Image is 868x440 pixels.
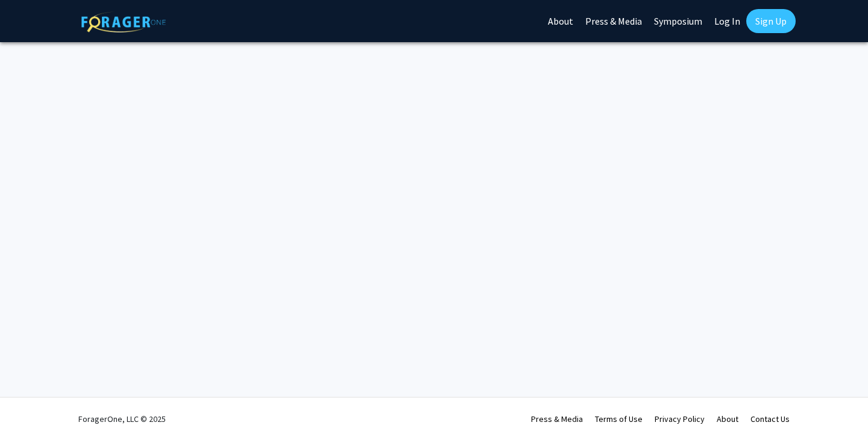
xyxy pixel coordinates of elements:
[595,414,643,424] a: Terms of Use
[746,9,796,33] a: Sign Up
[81,11,166,33] img: ForagerOne Logo
[750,414,790,424] a: Contact Us
[531,414,583,424] a: Press & Media
[78,398,166,440] div: ForagerOne, LLC © 2025
[655,414,705,424] a: Privacy Policy
[717,414,738,424] a: About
